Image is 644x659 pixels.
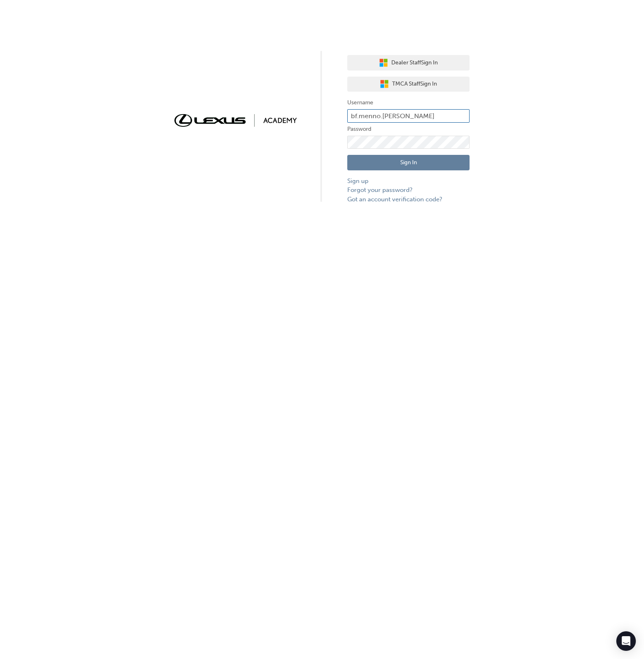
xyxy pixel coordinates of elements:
label: Username [347,98,470,108]
a: Sign up [347,176,470,186]
div: Open Intercom Messenger [616,631,636,651]
button: Sign In [347,155,470,170]
input: Username [347,109,470,123]
span: Dealer Staff Sign In [391,58,438,68]
button: Dealer StaffSign In [347,55,470,71]
img: Trak [174,114,297,127]
label: Password [347,124,470,134]
button: TMCA StaffSign In [347,77,470,92]
span: TMCA Staff Sign In [392,79,437,89]
a: Got an account verification code? [347,195,470,204]
a: Forgot your password? [347,185,470,195]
